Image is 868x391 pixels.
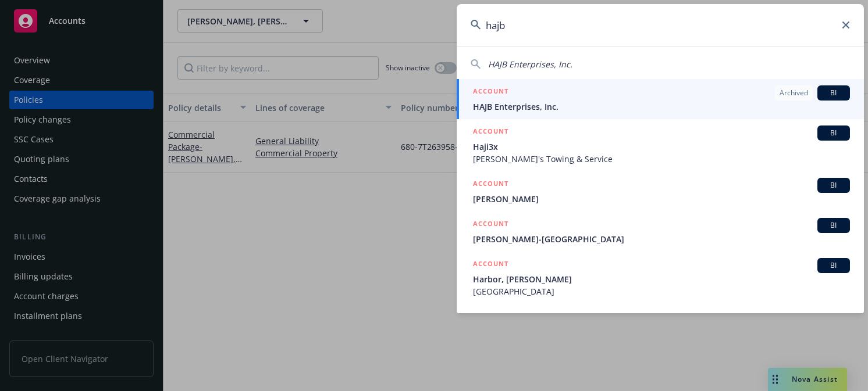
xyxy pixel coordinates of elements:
[488,59,572,70] span: HAJB Enterprises, Inc.
[473,273,850,285] span: Harbor, [PERSON_NAME]
[457,304,864,354] a: POLICY
[780,88,808,98] span: Archived
[473,193,850,205] span: [PERSON_NAME]
[457,252,864,304] a: ACCOUNTBIHarbor, [PERSON_NAME][GEOGRAPHIC_DATA]
[457,171,864,211] a: ACCOUNTBI[PERSON_NAME]
[473,141,850,153] span: Haji3x
[473,101,850,113] span: HAJB Enterprises, Inc.
[473,85,508,99] h5: ACCOUNT
[473,285,850,297] span: [GEOGRAPHIC_DATA]
[473,233,850,245] span: [PERSON_NAME]-[GEOGRAPHIC_DATA]
[473,153,850,165] span: [PERSON_NAME]'s Towing & Service
[473,125,508,139] h5: ACCOUNT
[822,180,845,191] span: BI
[473,218,508,232] h5: ACCOUNT
[457,79,864,119] a: ACCOUNTArchivedBIHAJB Enterprises, Inc.
[457,119,864,171] a: ACCOUNTBIHaji3x[PERSON_NAME]'s Towing & Service
[457,4,864,46] input: Search...
[822,128,845,138] span: BI
[473,258,508,272] h5: ACCOUNT
[473,178,508,192] h5: ACCOUNT
[822,88,845,98] span: BI
[457,211,864,252] a: ACCOUNTBI[PERSON_NAME]-[GEOGRAPHIC_DATA]
[822,220,845,231] span: BI
[473,310,500,322] h5: POLICY
[822,260,845,271] span: BI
